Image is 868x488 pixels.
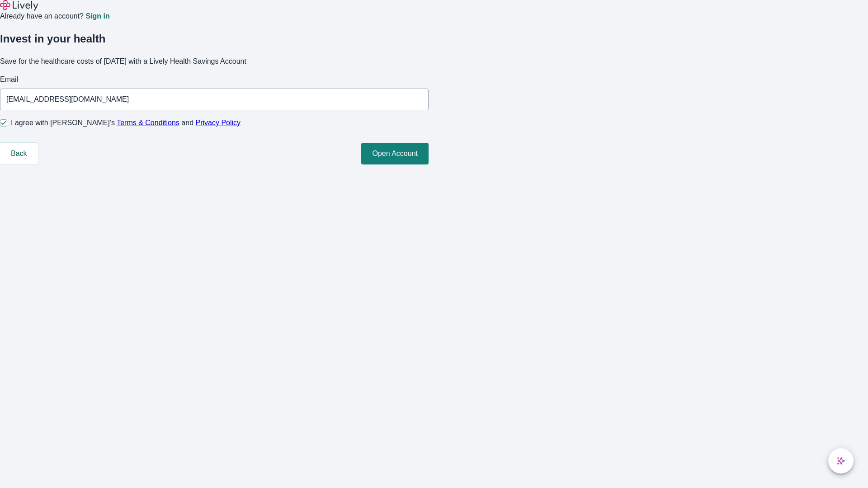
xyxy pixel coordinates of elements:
button: chat [828,448,854,474]
svg: Lively AI Assistant [836,456,845,465]
a: Terms & Conditions [117,119,179,127]
a: Privacy Policy [196,119,241,127]
a: Sign in [85,13,109,20]
button: Open Account [361,143,429,164]
span: I agree with [PERSON_NAME]’s and [11,117,241,128]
